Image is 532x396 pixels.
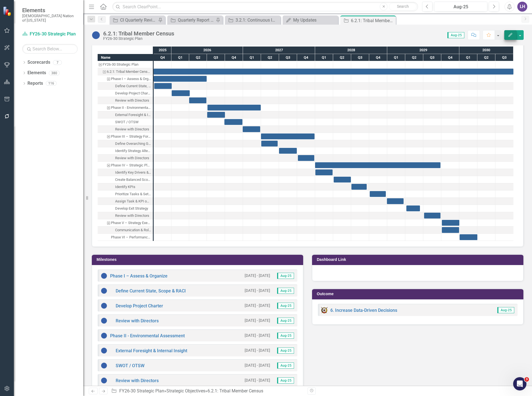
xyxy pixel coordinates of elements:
div: Task: Start date: 2029-10-03 End date: 2030-01-01 [442,220,459,226]
div: Identify KPIs [98,183,153,191]
div: Phase II - Environmental Assessment [98,104,153,111]
a: Review with Directors [116,378,159,383]
div: Create Balanced Scorecard & Strategy Map [115,176,151,183]
div: Task: Start date: 2029-04-06 End date: 2029-06-14 [98,205,153,212]
a: Phase I – Assess & Organize [110,273,168,279]
div: Review with Directors [115,97,149,104]
div: Develop Project Charter [98,90,153,97]
span: Aug-25 [277,318,294,324]
img: ClearPoint Strategy [2,6,12,16]
div: Task: Start date: 2028-04-03 End date: 2028-06-29 [98,176,153,183]
div: Task: Start date: 2026-07-02 End date: 2026-10-01 [98,111,153,119]
div: Prioritize Tasks & Set Time frames [115,191,151,198]
div: Aug-25 [436,4,485,10]
div: Define Overarching Goal [98,140,153,147]
div: Task: Start date: 2027-04-02 End date: 2027-06-23 [261,141,278,146]
a: SWOT / OTSW [116,363,145,368]
div: Task: Start date: 2026-09-28 End date: 2026-12-29 [224,119,242,125]
a: Review with Directors [116,318,159,323]
div: Q3 [423,54,441,61]
div: Task: Start date: 2028-07-02 End date: 2028-09-18 [351,184,367,190]
div: Task: Start date: 2029-04-06 End date: 2029-06-14 [406,205,420,211]
div: 6.2.1: Tribal Member Census [351,17,394,24]
div: Task: Start date: 2026-12-30 End date: 2027-03-27 [243,126,260,132]
div: Task: Start date: 2025-10-01 End date: 2026-06-29 [98,75,153,83]
div: Task: Start date: 2025-10-01 End date: 2030-09-30 [154,69,513,74]
div: FY26-30 Strategic Plan [98,61,153,68]
div: 2027 [243,47,315,54]
div: Review with Directors [98,97,153,104]
div: Identify Key Drivers & Outcomes [115,169,151,176]
img: Focus Area [321,307,328,313]
div: Task: Start date: 2026-04-01 End date: 2026-06-28 [98,97,153,104]
div: Define Current State, Scope & RACI [115,83,151,90]
div: Task: Start date: 2030-01-02 End date: 2030-04-01 [460,234,477,240]
div: Prioritize Tasks & Set Time frames [98,191,153,198]
button: Search [389,3,417,11]
div: Phase VI – Performance Management [111,234,151,241]
img: Not Started [101,362,107,369]
a: Strategic Objectives [166,388,205,394]
input: Search ClearPoint... [112,2,418,12]
a: 6. Increase Data-Driven Decisions [330,308,397,313]
div: Q4 [225,54,243,61]
div: Q1 [387,54,405,61]
small: [DATE] - [DATE] [245,273,270,278]
div: External Foresight & Internal Insight [98,111,153,119]
div: Task: Start date: 2029-10-03 End date: 2030-01-01 [98,219,153,227]
div: Task: Start date: 2027-04-01 End date: 2027-12-29 [98,133,153,140]
div: Review with Directors [98,155,153,162]
div: Task: Start date: 2027-07-01 End date: 2027-09-29 [279,148,297,154]
div: Identify Strategy Alternatives, Pre-requisites, & Contingencies [98,147,153,155]
img: Not Started [92,31,100,40]
div: Assign Task & KPI ownership [98,198,153,205]
div: 2029 [387,47,459,54]
span: Elements [22,7,78,14]
div: Task: Start date: 2029-07-05 End date: 2029-09-27 [98,212,153,219]
div: 3.2.1: Continuous Improvement [235,17,279,24]
small: [DATE] - [DATE] [245,363,270,368]
span: Search [397,4,409,9]
div: Q4 [441,54,459,61]
small: [DATE] - [DATE] [245,333,270,338]
div: LH [517,2,527,12]
div: Task: Start date: 2027-10-05 End date: 2027-12-27 [298,155,314,161]
div: Q4 [369,54,387,61]
div: Q2 [477,54,495,61]
div: Q3 [207,54,225,61]
div: Task: Start date: 2028-10-03 End date: 2028-12-24 [98,191,153,198]
a: FY26-30 Strategic Plan [119,388,164,394]
div: Q2 [189,54,207,61]
div: Identify Strategy Alternatives, Pre-requisites, & Contingencies [115,147,151,155]
div: Task: Start date: 2026-01-02 End date: 2026-04-03 [172,90,190,96]
div: Phase IV – Strategic Planning [98,162,153,169]
small: [DATE] - [DATE] [245,303,270,308]
div: FY26-30 Strategic Plan [103,61,138,68]
div: Phase I – Assess & Organize [111,75,151,83]
div: Develop Exit Strategy [115,205,148,212]
a: Reports [27,80,43,87]
a: 3.2.1: Continuous Improvement [226,17,279,24]
span: Aug-25 [277,333,294,339]
a: Scorecards [27,59,50,66]
a: Elements [27,70,46,76]
div: 380 [49,71,60,75]
div: Q2 [261,54,279,61]
div: Review with Directors [115,212,149,219]
div: 116 [46,81,57,86]
div: Identify KPIs [115,183,135,191]
div: Review with Directors [98,212,153,219]
small: [DATE] - [DATE] [245,378,270,383]
div: Task: Start date: 2029-07-05 End date: 2029-09-27 [424,213,440,218]
div: Task: Start date: 2028-12-30 End date: 2029-03-23 [98,198,153,205]
div: Task: Start date: 2027-07-01 End date: 2027-09-29 [98,147,153,155]
div: 7 [53,60,62,65]
div: Phase III – Strategy Formulation [98,133,153,140]
div: 2030 [459,47,513,54]
div: CI Quarterly Review [120,17,157,24]
div: Task: Start date: 2028-10-03 End date: 2028-12-24 [370,191,386,197]
div: Phase IV – Strategic Planning [111,162,151,169]
div: Name [98,54,153,61]
div: Task: Start date: 2028-07-02 End date: 2028-09-18 [98,183,153,191]
h3: Dashboard Link [317,258,521,262]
